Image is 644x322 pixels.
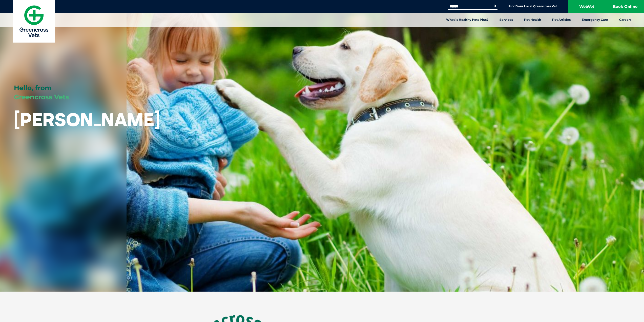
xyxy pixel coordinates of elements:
button: Search [493,4,498,9]
a: What is Healthy Pets Plus? [441,13,494,27]
span: Greencross Vets [14,93,69,101]
a: Emergency Care [576,13,614,27]
span: Hello, from [14,84,52,92]
a: Careers [614,13,637,27]
h1: [PERSON_NAME] [14,109,160,129]
a: Find Your Local Greencross Vet [508,4,557,8]
a: Pet Articles [547,13,576,27]
a: Services [494,13,518,27]
a: Pet Health [518,13,547,27]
